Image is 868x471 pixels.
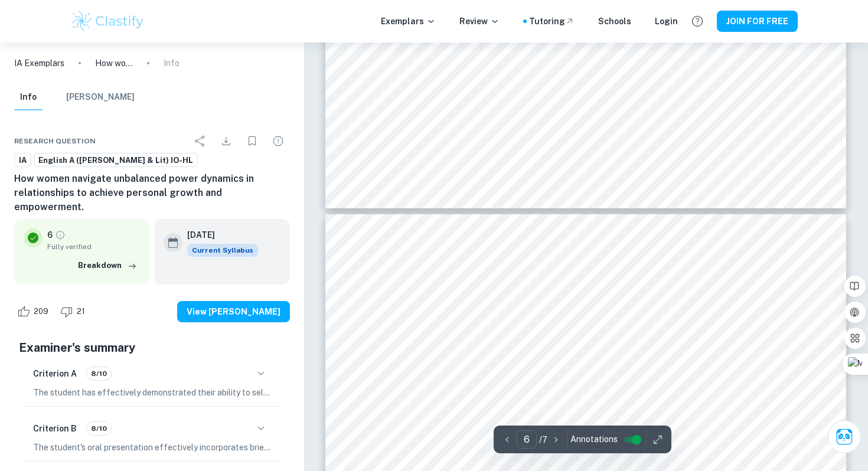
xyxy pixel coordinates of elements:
[95,57,133,70] p: How women navigate unbalanced power dynamics in relationships to achieve personal growth and empo...
[459,15,500,28] p: Review
[177,301,290,322] button: View [PERSON_NAME]
[164,57,180,70] p: Info
[828,420,861,453] button: Ask Clai
[75,257,140,274] button: Breakdown
[70,9,145,33] img: Clastify logo
[47,241,140,252] span: Fully verified
[14,84,43,110] button: Info
[34,155,197,166] span: English A ([PERSON_NAME] & Lit) IO-HL
[187,244,258,257] span: Current Syllabus
[14,302,55,321] div: Like
[240,129,264,153] div: Bookmark
[33,367,77,380] h6: Criterion A
[19,339,285,356] h5: Examiner's summary
[57,302,92,321] div: Dislike
[598,15,631,28] a: Schools
[14,136,96,146] span: Research question
[70,306,92,318] span: 21
[687,11,707,31] button: Help and Feedback
[539,433,547,446] p: / 7
[188,129,212,153] div: Share
[55,230,66,240] a: Grade fully verified
[14,153,31,168] a: IA
[87,423,111,434] span: 8/10
[33,386,271,399] p: The student has effectively demonstrated their ability to select extracts or works that include r...
[529,15,575,28] a: Tutoring
[187,228,249,241] h6: [DATE]
[15,155,31,166] span: IA
[214,129,238,153] div: Download
[570,433,618,446] span: Annotations
[27,306,55,318] span: 209
[14,172,290,214] h6: How women navigate unbalanced power dynamics in relationships to achieve personal growth and empo...
[381,15,436,28] p: Exemplars
[266,129,290,153] div: Report issue
[717,11,798,32] button: JOIN FOR FREE
[33,422,77,435] h6: Criterion B
[14,57,64,70] a: IA Exemplars
[87,368,111,379] span: 8/10
[47,228,53,241] p: 6
[34,153,198,168] a: English A ([PERSON_NAME] & Lit) IO-HL
[187,244,258,257] div: This exemplar is based on the current syllabus. Feel free to refer to it for inspiration/ideas wh...
[66,84,135,110] button: [PERSON_NAME]
[33,441,271,454] p: The student's oral presentation effectively incorporates brief descriptions of visual features in...
[655,15,678,28] a: Login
